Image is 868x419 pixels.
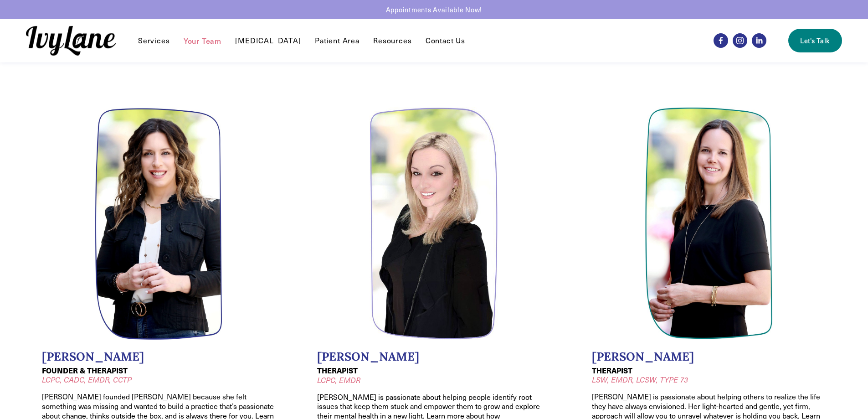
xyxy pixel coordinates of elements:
[592,375,688,384] em: LSW, EMDR, LCSW, TYPE 73
[42,350,276,364] h2: [PERSON_NAME]
[138,36,169,46] span: Services
[788,29,842,52] a: Let's Talk
[317,375,360,385] em: LCPC, EMDR
[138,35,169,46] a: folder dropdown
[592,350,826,364] h2: [PERSON_NAME]
[714,33,728,48] a: Facebook
[317,365,358,376] strong: THERAPIST
[95,107,223,340] img: Headshot of Wendy Pawelski, LCPC, CADC, EMDR, CCTP. Wendy is a founder oft Ivy Lane Counseling
[426,35,465,46] a: Contact Us
[752,33,766,48] a: LinkedIn
[42,375,132,384] em: LCPC, CADC, EMDR, CCTP
[235,35,301,46] a: [MEDICAL_DATA]
[42,365,128,376] strong: FOUNDER & THERAPIST
[592,365,632,376] strong: THERAPIST
[373,35,411,46] a: folder dropdown
[184,35,221,46] a: Your Team
[373,36,411,46] span: Resources
[733,33,747,48] a: Instagram
[645,107,773,340] img: Headshot of Jodi Kautz, LSW, EMDR, TYPE 73, LCSW. Jodi is a therapist at Ivy Lane Counseling.
[317,350,551,364] h2: [PERSON_NAME]
[370,107,498,341] img: Headshot of Jessica Wilkiel, LCPC, EMDR. Meghan is a therapist at Ivy Lane Counseling.
[315,35,360,46] a: Patient Area
[26,26,116,56] img: Ivy Lane Counseling &mdash; Therapy that works for you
